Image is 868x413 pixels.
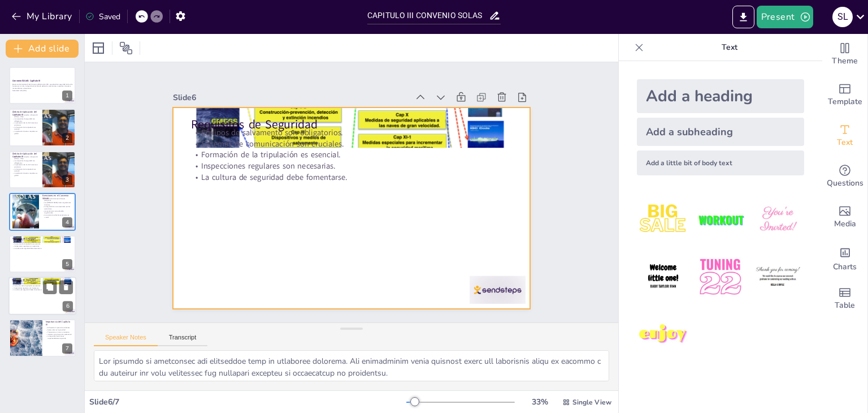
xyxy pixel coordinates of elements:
[62,91,72,101] div: 1
[837,136,853,149] span: Text
[822,115,867,156] div: Add text boxes
[62,259,72,269] div: 5
[227,81,494,279] p: La cultura de seguridad debe fomentarse.
[833,261,857,273] span: Charts
[822,197,867,238] div: Add images, graphics, shapes or video
[62,175,72,185] div: 3
[233,72,501,270] p: Inspecciones regulares son necesarias.
[12,239,72,241] p: Equipos de salvamento son obligatorios.
[240,63,507,261] p: Formación de la tripulación es esencial.
[119,41,133,55] span: Position
[12,245,72,247] p: Inspecciones regulares son necesarias.
[12,282,73,285] p: Sistemas de comunicación son cruciales.
[637,193,689,246] img: 1.jpeg
[46,333,72,335] p: Impacto en la formación profesional.
[637,251,689,303] img: 4.jpeg
[246,54,514,252] p: Sistemas de comunicación son cruciales.
[12,278,73,282] p: Requisitos de Seguridad
[62,133,72,143] div: 2
[732,6,754,28] button: Export to PowerPoint
[46,329,72,332] p: Salvar vidas es la prioridad.
[835,299,855,312] span: Table
[42,214,72,218] p: La conciencia sobre las exenciones es crucial.
[89,39,107,57] div: Layout
[637,118,804,146] div: Add a subheading
[694,251,747,303] img: 5.jpeg
[12,83,72,89] p: Resumen del Capítulo III del Convenio SOLAS de la OMI, que aborda la seguridad de la vida humana ...
[526,397,553,407] div: 33 %
[9,67,76,104] div: 1
[12,118,39,122] p: Los requisitos de seguridad son obligatorios.
[8,7,77,25] button: My Library
[42,201,72,205] p: Los [PERSON_NAME] tienen regulaciones distintas.
[43,280,57,294] button: Duplicate Slide
[42,210,72,214] p: Las exenciones son evaluadas regularmente.
[9,235,76,273] div: 5
[757,6,813,28] button: Present
[62,343,72,354] div: 7
[832,6,853,28] button: S L
[637,308,689,361] img: 7.jpeg
[42,194,72,200] p: Exenciones en el Convenio SOLAS
[46,320,72,326] p: Importancia del Capítulo III
[46,335,72,339] p: La seguridad marítima es responsabilidad compartida.
[12,281,73,283] p: Equipos de salvamento son obligatorios.
[822,278,867,319] div: Add a table
[832,55,858,67] span: Theme
[572,398,611,407] span: Single View
[12,126,39,130] p: La formación de la tripulación es esencial.
[12,168,39,172] p: La formación de la tripulación es esencial.
[9,109,76,146] div: 2
[9,151,76,188] div: 3
[12,287,73,289] p: Inspecciones regulares son necesarias.
[85,11,120,22] div: Saved
[648,34,811,61] p: Text
[46,327,72,329] p: El Capítulo III previene accidentes.
[12,152,39,158] p: Ámbito de Aplicación del Capítulo III
[8,277,76,315] div: 6
[257,36,527,239] p: Requisitos de Seguridad
[63,301,73,311] div: 6
[12,79,41,82] strong: Convenio SOLAS: Capítulo III
[12,289,73,291] p: La cultura de seguridad debe fomentarse.
[637,79,804,113] div: Add a heading
[94,334,158,346] button: Speaker Notes
[822,34,867,75] div: Change the overall theme
[752,193,804,246] img: 3.jpeg
[94,350,609,381] textarea: Lor ipsumdo si ametconsec adi elitseddoe temp in utlaboree dolorema. Ali enimadminim venia quisno...
[12,160,39,164] p: Los requisitos de seguridad son obligatorios.
[46,332,72,334] p: Proporciona un marco normativo.
[12,285,73,287] p: Formación de la tripulación es esencial.
[42,206,72,210] p: La seguridad no se compromete por las exenciones.
[259,6,457,153] div: Slide 6
[253,45,520,243] p: Equipos de salvamento son obligatorios.
[12,113,39,117] p: El Capítulo III se aplica a buques de pasaje y carga.
[834,218,856,230] span: Media
[12,110,39,116] p: Ámbito de Aplicación del Capítulo III
[89,397,406,407] div: Slide 6 / 7
[9,319,76,356] div: 7
[9,193,76,230] div: 4
[367,7,489,24] input: Insert title
[12,130,39,134] p: La aplicación de estos requisitos es global.
[822,75,867,115] div: Add ready made slides
[62,217,72,227] div: 4
[694,193,747,246] img: 2.jpeg
[12,164,39,167] p: La protección de la vida humana es prioritaria.
[12,122,39,126] p: La protección de la vida humana es prioritaria.
[752,251,804,303] img: 6.jpeg
[12,247,72,249] p: La cultura de seguridad debe fomentarse.
[6,40,79,58] button: Add slide
[12,241,72,243] p: Sistemas de comunicación son cruciales.
[827,177,863,190] span: Questions
[12,236,72,240] p: Requisitos de Seguridad
[59,280,73,294] button: Delete Slide
[12,89,72,92] p: Generated with [URL]
[828,96,862,108] span: Template
[12,243,72,245] p: Formación de la tripulación es esencial.
[822,156,867,197] div: Get real-time input from your audience
[158,334,208,346] button: Transcript
[637,150,804,175] div: Add a little bit of body text
[42,197,72,201] p: Existen exenciones para buques pesqueros.
[832,7,853,27] div: S L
